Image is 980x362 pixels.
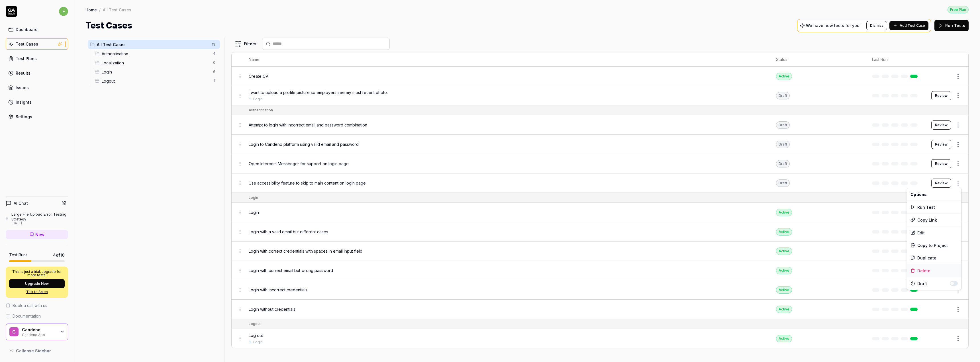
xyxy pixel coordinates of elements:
[907,226,961,239] a: Edit
[907,251,961,264] div: Duplicate
[917,242,948,248] span: Copy to Project
[907,214,961,226] div: Copy Link
[917,281,950,287] span: Draft
[907,201,961,213] div: Run Test
[910,191,927,197] span: Options
[907,264,961,277] div: Delete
